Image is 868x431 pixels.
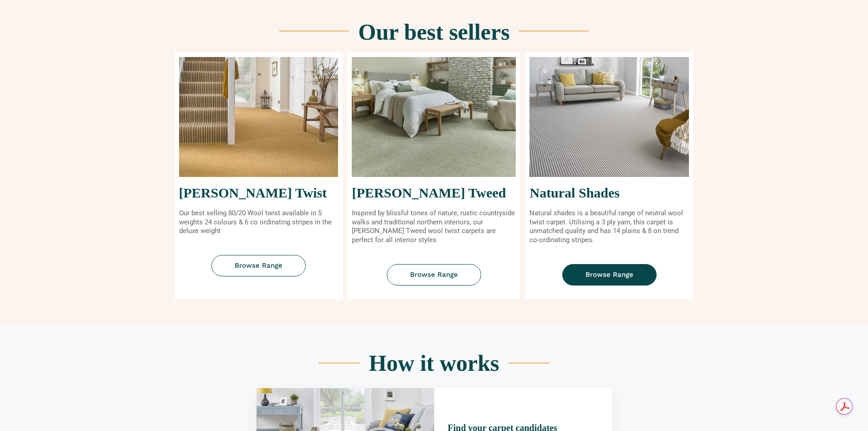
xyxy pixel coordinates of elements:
[179,186,339,200] h2: [PERSON_NAME] Twist
[179,209,339,236] p: Our best selling 80/20 Wool twist available in 5 weights 24 colours & 6 co ordinating stripes in ...
[586,271,633,278] span: Browse Range
[529,186,689,200] h2: Natural Shades
[235,262,282,269] span: Browse Range
[529,209,689,244] p: Natural shades is a beautiful range of neutral wool twist carpet. Utilising a 3 ply yarn, this ca...
[352,186,516,200] h2: [PERSON_NAME] Tweed
[369,352,499,374] h2: How it works
[410,271,458,278] span: Browse Range
[562,264,657,286] a: Browse Range
[211,255,306,276] a: Browse Range
[358,21,509,43] h2: Our best sellers
[387,264,481,286] a: Browse Range
[352,209,516,244] p: Inspired by blissful tones of nature, rustic countryside walks and traditional northern interiors...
